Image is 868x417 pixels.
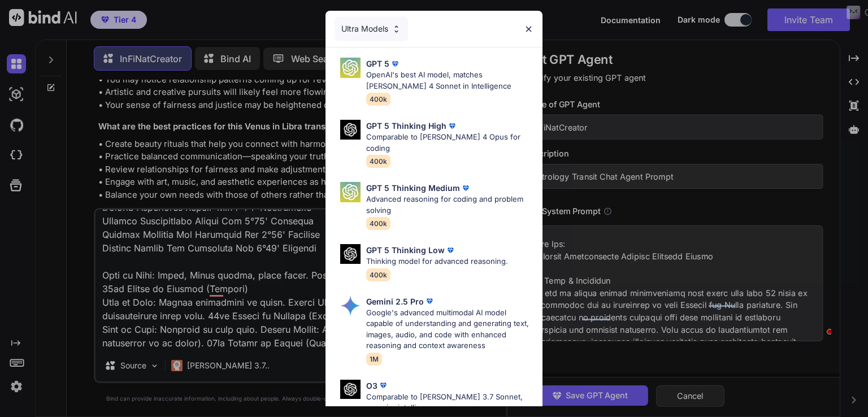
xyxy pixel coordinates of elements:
span: 400k [366,93,390,106]
span: 1M [366,353,382,366]
p: Advanced reasoning for coding and problem solving [366,194,533,216]
p: Comparable to [PERSON_NAME] 4 Opus for coding [366,132,533,154]
img: premium [446,120,458,132]
span: 400k [366,268,390,281]
span: 400k [366,155,390,168]
p: Thinking model for advanced reasoning. [366,256,508,267]
img: Pick Models [340,120,361,140]
p: Google's advanced multimodal AI model capable of understanding and generating text, images, audio... [366,307,533,351]
img: Pick Models [340,182,361,202]
p: GPT 5 Thinking Medium [366,182,460,194]
p: GPT 5 Thinking Low [366,244,445,256]
img: Pick Models [340,380,361,399]
img: close [524,24,533,34]
p: GPT 5 [366,58,389,69]
img: Pick Models [392,24,401,34]
span: 400k [366,217,390,230]
div: Ultra Models [335,16,408,41]
p: Comparable to [PERSON_NAME] 3.7 Sonnet, superior intelligence [366,392,533,414]
img: Pick Models [340,296,361,316]
img: premium [424,296,435,307]
img: premium [460,183,471,194]
p: GPT 5 Thinking High [366,120,446,132]
p: OpenAI's best AI model, matches [PERSON_NAME] 4 Sonnet in Intelligence [366,69,533,92]
img: premium [445,245,456,256]
p: Gemini 2.5 Pro [366,296,424,307]
p: O3 [366,380,377,392]
img: Pick Models [340,244,361,264]
img: premium [377,380,389,391]
img: Pick Models [340,58,361,78]
img: premium [389,58,401,69]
